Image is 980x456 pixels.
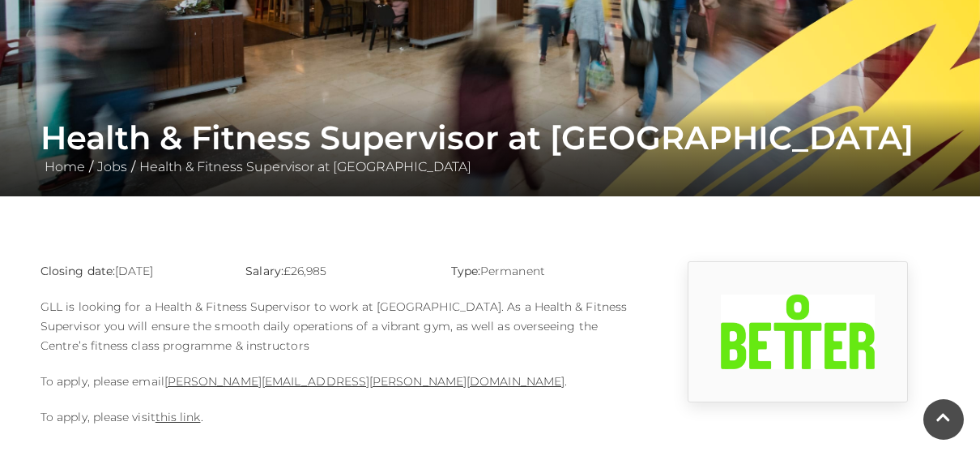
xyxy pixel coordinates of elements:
img: UdfJ_1710773809_FoVv.jpg [721,295,875,369]
div: / / [28,118,952,177]
p: To apply, please email . [40,372,632,391]
strong: Salary: [245,264,283,278]
a: Jobs [93,159,131,174]
p: [DATE] [40,261,221,281]
p: To apply, please visit . [40,407,632,427]
p: Permanent [451,261,632,281]
a: [PERSON_NAME][EMAIL_ADDRESS][PERSON_NAME][DOMAIN_NAME] [164,374,565,389]
a: Home [40,159,89,174]
p: GLL is looking for a Health & Fitness Supervisor to work at [GEOGRAPHIC_DATA]. As a Health & Fitn... [40,297,632,355]
strong: Closing date: [40,264,115,278]
h1: Health & Fitness Supervisor at [GEOGRAPHIC_DATA] [40,118,940,157]
a: this link [156,410,201,424]
p: £26,985 [245,261,426,281]
strong: Type: [451,264,480,278]
a: Health & Fitness Supervisor at [GEOGRAPHIC_DATA] [135,159,475,174]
